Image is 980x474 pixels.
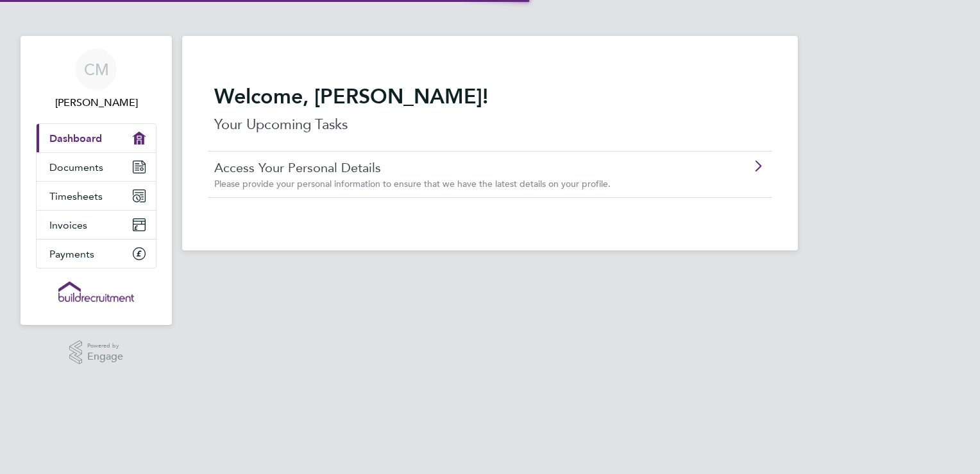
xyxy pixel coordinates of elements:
[36,281,156,302] a: Go to home page
[49,248,94,260] span: Payments
[214,159,693,176] a: Access Your Personal Details
[87,340,123,351] span: Powered by
[214,178,611,189] span: Please provide your personal information to ensure that we have the latest details on your profile.
[214,83,766,109] h2: Welcome, [PERSON_NAME]!
[36,49,156,110] a: CM[PERSON_NAME]
[49,190,103,202] span: Timesheets
[37,182,156,210] a: Timesheets
[37,124,156,152] a: Dashboard
[36,95,156,110] span: Chevonne Mccann
[58,281,134,302] img: buildrec-logo-retina.png
[87,351,123,362] span: Engage
[84,61,109,78] span: CM
[37,211,156,239] a: Invoices
[49,219,87,231] span: Invoices
[21,36,172,325] nav: Main navigation
[37,240,156,268] a: Payments
[49,132,102,145] span: Dashboard
[49,161,103,173] span: Documents
[37,153,156,181] a: Documents
[69,340,124,365] a: Powered byEngage
[214,114,766,135] p: Your Upcoming Tasks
